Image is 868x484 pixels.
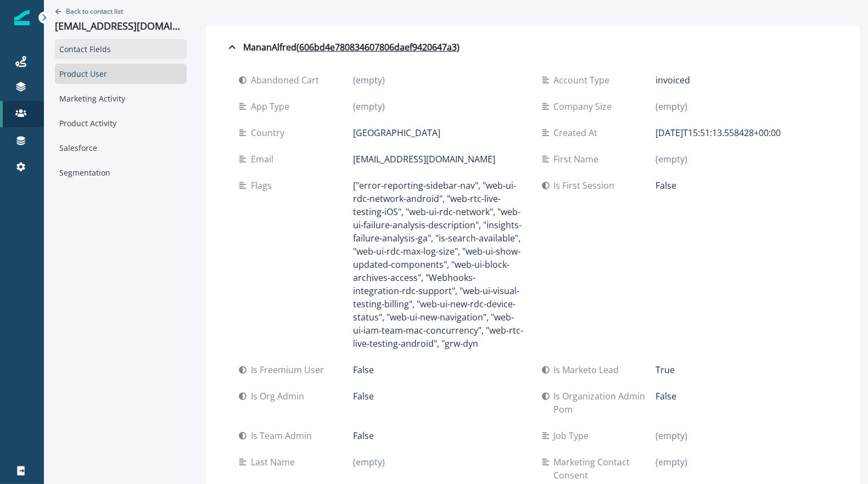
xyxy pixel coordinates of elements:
[251,363,328,376] p: Is freemium user
[55,113,187,133] div: Product Activity
[55,64,187,84] div: Product User
[554,100,617,113] p: Company size
[251,455,299,469] p: Last name
[299,41,457,54] u: 606bd4e780834607806daef9420647a3
[656,126,781,139] p: [DATE]T15:51:13.558428+00:00
[554,74,614,87] p: Account type
[656,153,687,166] p: (empty)
[353,455,385,469] p: (empty)
[656,429,687,442] p: (empty)
[656,390,676,403] p: False
[656,455,687,469] p: (empty)
[554,126,602,139] p: Created at
[457,41,460,54] p: )
[656,74,690,87] p: invoiced
[55,7,123,16] button: Go back
[353,179,524,350] p: ["error-reporting-sidebar-nav", "web-ui-rdc-network-android", "web-rtc-live-testing-iOS", "web-ui...
[656,363,675,376] p: True
[353,126,440,139] p: [GEOGRAPHIC_DATA]
[55,162,187,183] div: Segmentation
[296,41,299,54] p: (
[554,429,593,442] p: Job type
[554,179,619,192] p: Is first session
[554,455,656,482] p: Marketing contact consent
[353,100,385,113] p: (empty)
[217,36,849,58] button: MananAlfred(606bd4e780834607806daef9420647a3)
[251,390,309,403] p: Is org admin
[66,7,123,16] p: Back to contact list
[656,100,687,113] p: (empty)
[353,153,495,166] p: [EMAIL_ADDRESS][DOMAIN_NAME]
[251,429,316,442] p: Is team admin
[226,41,460,54] div: MananAlfred
[353,429,374,442] p: False
[656,179,676,192] p: False
[554,363,624,376] p: Is marketo lead
[353,363,374,376] p: False
[353,74,385,87] p: (empty)
[55,20,187,32] p: [EMAIL_ADDRESS][DOMAIN_NAME]
[251,100,294,113] p: App type
[55,39,187,59] div: Contact Fields
[251,179,276,192] p: Flags
[251,74,323,87] p: Abandoned cart
[14,10,30,25] img: Inflection
[251,126,289,139] p: Country
[353,390,374,403] p: False
[554,153,603,166] p: First name
[251,153,278,166] p: Email
[55,88,187,109] div: Marketing Activity
[554,390,656,416] p: Is organization admin pom
[55,138,187,158] div: Salesforce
